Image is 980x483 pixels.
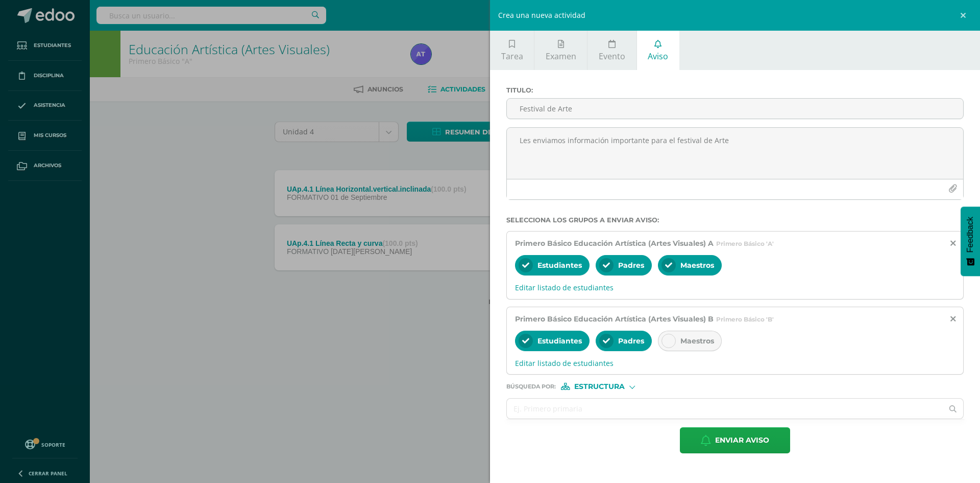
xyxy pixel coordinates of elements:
[515,283,955,292] span: Editar listado de estudiantes
[715,428,769,453] span: Enviar aviso
[537,261,582,270] span: Estudiantes
[546,51,576,62] span: Examen
[537,336,582,346] span: Estudiantes
[506,86,964,94] label: Titulo :
[490,31,534,70] a: Tarea
[716,240,774,247] span: Primero Básico 'A'
[966,217,975,252] span: Feedback
[506,216,964,224] label: Selecciona los grupos a enviar aviso :
[961,206,980,276] button: Feedback - Mostrar encuesta
[515,314,714,324] span: Primero Básico Educación Artística (Artes Visuales) B
[507,99,963,119] input: Titulo
[618,261,644,270] span: Padres
[637,31,679,70] a: Aviso
[680,427,790,453] button: Enviar aviso
[507,399,943,419] input: Ej. Primero primaria
[716,315,774,323] span: Primero Básico 'B'
[680,261,714,270] span: Maestros
[574,384,625,389] span: Estructura
[587,31,636,70] a: Evento
[618,336,644,346] span: Padres
[599,51,625,62] span: Evento
[680,336,714,346] span: Maestros
[515,358,955,368] span: Editar listado de estudiantes
[506,384,556,389] span: Búsqueda por :
[561,383,638,390] div: [object Object]
[648,51,668,62] span: Aviso
[507,128,963,179] textarea: Les enviamos información importante para el festival de Arte
[534,31,587,70] a: Examen
[501,51,523,62] span: Tarea
[515,239,714,248] span: Primero Básico Educación Artística (Artes Visuales) A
